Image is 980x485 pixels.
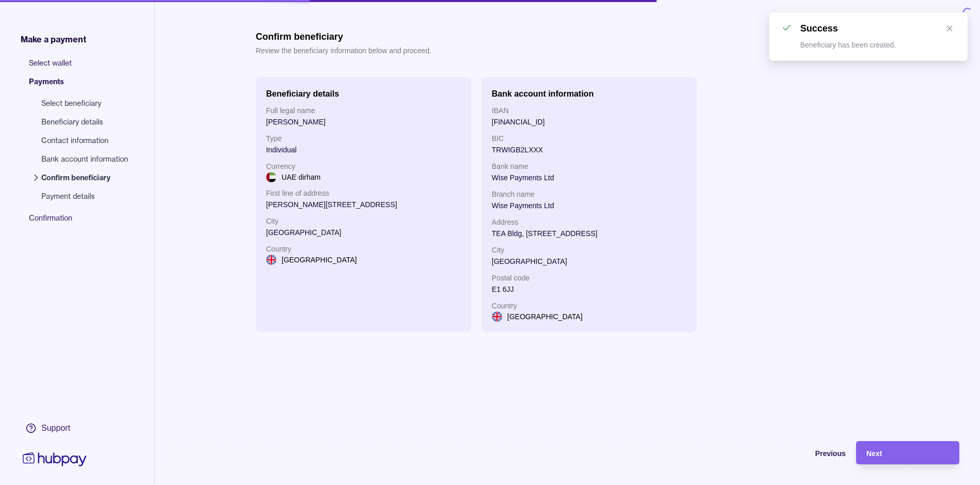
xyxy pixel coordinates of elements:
[266,161,461,172] p: Currency
[815,449,846,458] span: Previous
[41,423,70,434] div: Support
[266,105,461,116] p: Full legal name
[266,144,461,155] p: Individual
[266,89,339,98] h2: Beneficiary details
[492,133,687,144] p: BIC
[29,76,138,95] span: Payments
[266,199,461,210] p: [PERSON_NAME][STREET_ADDRESS]
[256,45,431,56] p: Review the beneficiary information below and proceed.
[21,33,86,45] span: Make a payment
[492,161,687,172] p: Bank name
[944,23,955,34] a: Close
[41,117,128,127] span: Beneficiary details
[29,58,138,76] span: Select wallet
[866,449,882,458] span: Next
[266,172,276,182] img: ae
[492,89,594,98] h2: Bank account information
[492,200,687,211] p: Wise Payments Ltd
[492,172,687,183] p: Wise Payments Ltd
[492,311,502,322] img: gb
[492,300,687,311] p: Country
[492,244,687,256] p: City
[492,256,687,267] p: [GEOGRAPHIC_DATA]
[492,228,687,239] p: TEA Bldg, [STREET_ADDRESS]
[41,191,128,201] span: Payment details
[800,23,838,34] h1: Success
[266,116,461,128] p: [PERSON_NAME]
[492,116,687,128] p: [FINANCIAL_ID]
[29,213,138,231] span: Confirmation
[41,98,128,108] span: Select beneficiary
[266,187,461,199] p: First line of address
[492,144,687,155] p: TRWIGB2LXXX
[266,215,461,227] p: City
[266,133,461,144] p: Type
[41,173,128,183] span: Confirm beneficiary
[507,311,583,322] p: [GEOGRAPHIC_DATA]
[256,31,431,42] h1: Confirm beneficiary
[266,227,461,238] p: [GEOGRAPHIC_DATA]
[266,255,276,265] img: gb
[492,216,687,228] p: Address
[41,135,128,146] span: Contact information
[856,441,959,464] button: Next
[492,272,687,284] p: Postal code
[935,8,972,31] button: Close
[742,441,846,464] button: Previous
[492,189,687,200] p: Branch name
[21,417,89,439] a: Support
[266,243,461,255] p: Country
[492,105,687,116] p: IBAN
[282,171,320,183] p: UAE dirham
[492,284,687,295] p: E1 6JJ
[800,41,896,49] p: Beneficiary has been created.
[282,254,357,265] p: [GEOGRAPHIC_DATA]
[41,154,128,164] span: Bank account information
[946,25,953,32] span: close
